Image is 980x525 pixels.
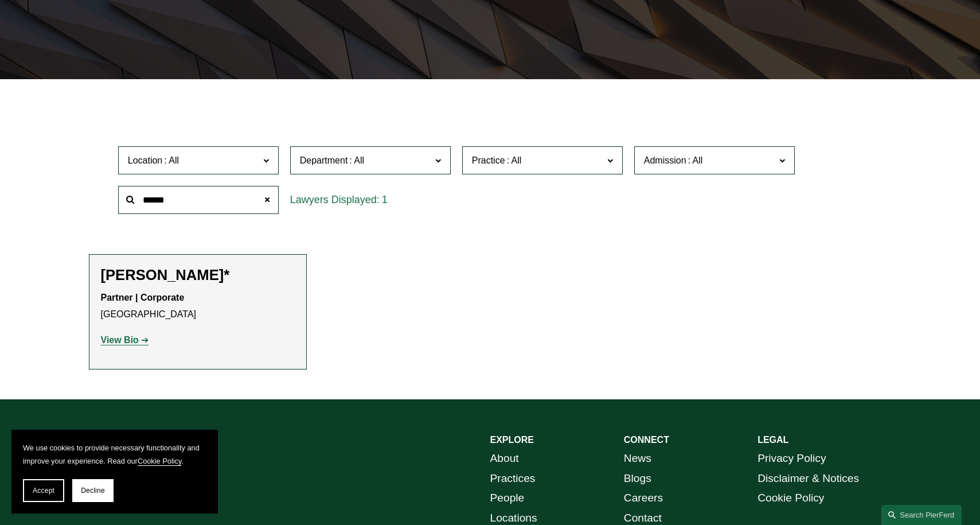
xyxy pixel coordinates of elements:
[758,488,824,508] a: Cookie Policy
[758,469,859,489] a: Disclaimer & Notices
[758,449,826,469] a: Privacy Policy
[128,155,163,165] span: Location
[300,155,348,165] span: Department
[624,469,651,489] a: Blogs
[33,487,54,495] span: Accept
[624,488,663,508] a: Careers
[138,457,182,465] a: Cookie Policy
[490,469,536,489] a: Practices
[758,435,788,445] strong: LEGAL
[81,487,105,495] span: Decline
[101,335,149,345] a: View Bio
[101,290,295,323] p: [GEOGRAPHIC_DATA]
[382,194,388,205] span: 1
[472,155,505,165] span: Practice
[490,449,519,469] a: About
[101,293,185,302] strong: Partner | Corporate
[23,441,206,468] p: We use cookies to provide necessary functionality and improve your experience. Read our .
[624,435,669,445] strong: CONNECT
[72,479,114,502] button: Decline
[881,505,962,525] a: Search this site
[624,449,651,469] a: News
[101,335,139,345] strong: View Bio
[101,266,295,284] h2: [PERSON_NAME]*
[23,479,64,502] button: Accept
[490,435,534,445] strong: EXPLORE
[490,488,525,508] a: People
[644,155,686,165] span: Admission
[11,430,218,514] section: Cookie banner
